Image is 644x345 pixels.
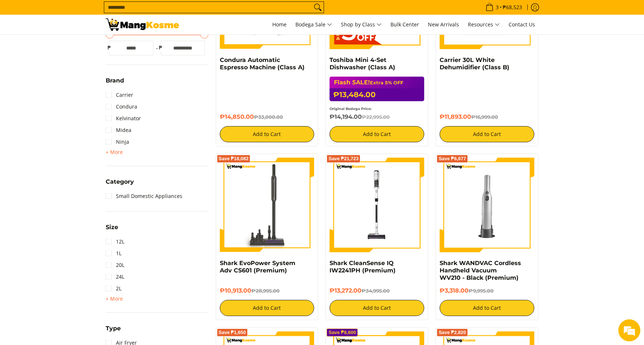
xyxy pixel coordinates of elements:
[328,330,356,335] span: Save ₱8,600
[106,149,123,155] span: + More
[509,21,535,28] span: Contact Us
[312,2,324,13] button: Search
[251,288,280,294] del: ₱28,995.00
[361,288,390,294] del: ₱34,995.00
[106,78,124,89] summary: Open
[440,158,534,252] img: shark-wandvac-handheld-vacuum-premium-full-view-mang-kosme
[428,21,459,28] span: New Arrivals
[106,18,179,31] img: Small Appliances l Mang Kosme: Home Appliances Warehouse Sale
[106,148,123,157] summary: Open
[269,15,290,34] a: Home
[106,113,141,124] a: Kelvinator
[220,260,295,274] a: Shark EvoPower System Adv CS601 (Premium)
[295,20,332,29] span: Bodega Sale
[362,114,390,120] del: ₱22,995.00
[330,158,424,252] img: shark-cleansense-cordless-stick-vacuum-front-full-view-mang-kosme
[106,101,137,113] a: Condura
[106,259,124,271] a: 20L
[337,15,385,34] a: Shop by Class
[106,179,134,190] summary: Open
[495,5,500,10] span: 3
[439,157,466,161] span: Save ₱6,677
[330,126,424,142] button: Add to Cart
[219,330,246,335] span: Save ₱1,650
[120,4,138,21] div: Minimize live chat window
[106,236,124,247] a: 12L
[464,15,503,34] a: Resources
[106,136,129,148] a: Ninja
[468,20,500,29] span: Resources
[220,56,305,71] a: Condura Automatic Espresso Machine (Class A)
[390,21,419,28] span: Bulk Center
[106,283,121,294] a: 2L
[106,179,134,185] span: Category
[330,113,424,121] h6: ₱14,194.00
[106,89,133,101] a: Carrier
[220,287,314,294] h6: ₱10,913.00
[505,15,539,34] a: Contact Us
[330,260,396,274] a: Shark CleanSense IQ IW2241PH (Premium)
[106,44,113,51] span: ₱
[38,41,123,51] div: Chat with us now
[469,288,494,294] del: ₱9,995.00
[330,287,424,294] h6: ₱13,272.00
[330,107,372,111] small: Original Bodega Price:
[106,326,121,337] summary: Open
[106,124,131,136] a: Midea
[106,296,123,302] span: + More
[106,78,124,84] span: Brand
[330,56,395,71] a: Toshiba Mini 4-Set Dishwasher (Class A)
[106,326,121,331] span: Type
[4,200,140,226] textarea: Type your message and hit 'Enter'
[106,190,182,202] a: Small Domestic Appliances
[106,247,121,259] a: 1L
[483,3,524,11] span: •
[424,15,463,34] a: New Arrivals
[341,20,382,29] span: Shop by Class
[502,5,523,10] span: ₱68,523
[292,15,336,34] a: Bodega Sale
[106,224,118,236] summary: Open
[272,21,287,28] span: Home
[440,287,534,294] h6: ₱3,318.00
[440,56,509,71] a: Carrier 30L White Dehumidifier (Class B)
[440,126,534,142] button: Add to Cart
[157,44,164,51] span: ₱
[439,330,466,335] span: Save ₱2,820
[220,300,314,316] button: Add to Cart
[328,157,359,161] span: Save ₱21,723
[330,300,424,316] button: Add to Cart
[440,113,534,121] h6: ₱11,893.00
[106,271,124,283] a: 24L
[43,92,101,166] span: We're online!
[106,224,118,230] span: Size
[106,294,123,303] summary: Open
[471,114,498,120] del: ₱16,999.00
[254,114,283,120] del: ₱33,000.00
[220,113,314,121] h6: ₱14,850.00
[219,157,249,161] span: Save ₱18,082
[440,300,534,316] button: Add to Cart
[220,126,314,142] button: Add to Cart
[186,15,539,34] nav: Main Menu
[220,158,314,252] img: shark-evopower-wireless-vacuum-full-view-mang-kosme
[440,260,521,281] a: Shark WANDVAC Cordless Handheld Vacuum WV210 - Black (Premium)
[387,15,423,34] a: Bulk Center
